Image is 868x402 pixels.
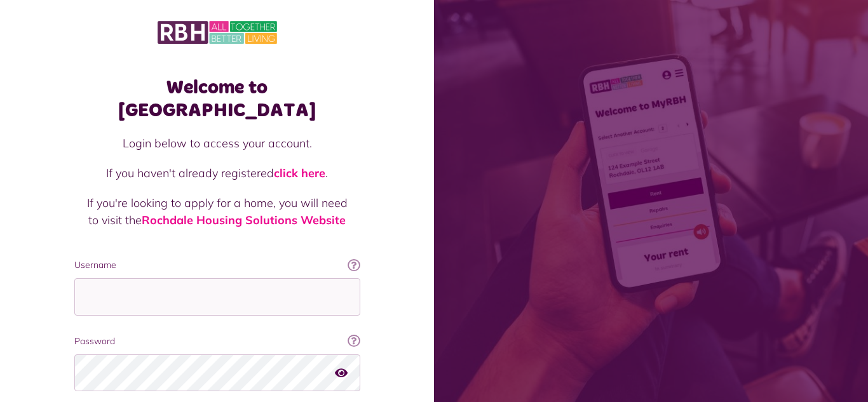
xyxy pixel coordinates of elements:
[158,19,277,46] img: MyRBH
[74,76,360,122] h1: Welcome to [GEOGRAPHIC_DATA]
[74,258,360,272] label: Username
[142,213,346,227] a: Rochdale Housing Solutions Website
[274,166,325,180] a: click here
[87,135,348,152] p: Login below to access your account.
[87,164,348,182] p: If you haven't already registered .
[74,335,360,348] label: Password
[87,194,348,229] p: If you're looking to apply for a home, you will need to visit the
